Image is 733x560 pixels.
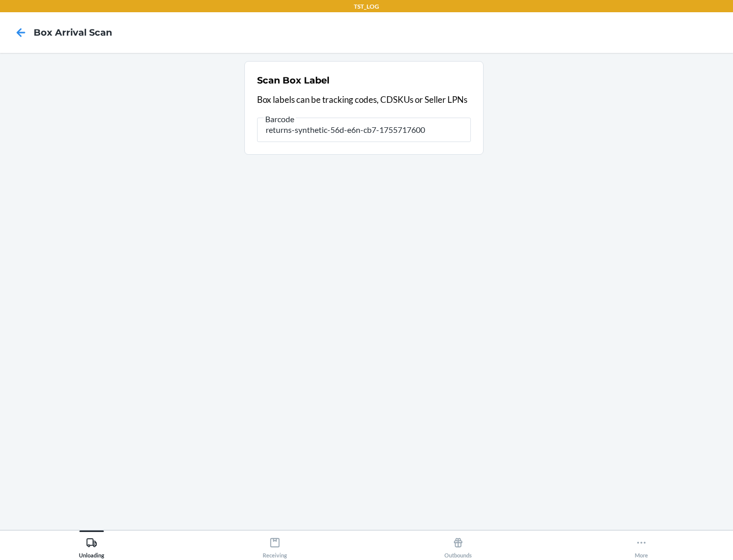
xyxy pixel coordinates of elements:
div: Unloading [79,533,104,558]
span: Barcode [264,114,296,124]
div: Outbounds [444,533,472,558]
h4: Box Arrival Scan [34,26,112,39]
div: Receiving [263,533,287,558]
div: More [635,533,648,558]
p: Box labels can be tracking codes, CDSKUs or Seller LPNs [257,93,471,106]
p: TST_LOG [354,2,379,11]
button: More [550,530,733,558]
button: Receiving [183,530,366,558]
h2: Scan Box Label [257,74,329,87]
button: Outbounds [366,530,550,558]
input: Barcode [257,118,471,142]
